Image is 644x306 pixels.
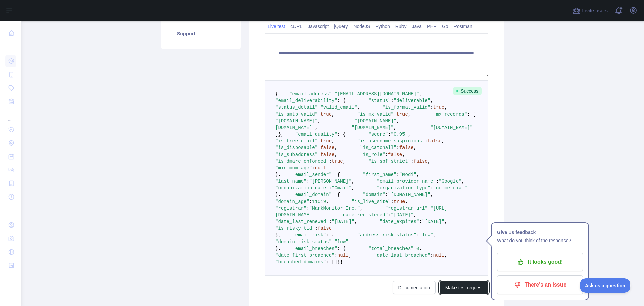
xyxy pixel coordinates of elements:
[363,172,396,177] span: "first_name"
[275,239,332,245] span: "domain_risk_status"
[357,138,425,144] span: "is_username_suspicious"
[275,152,318,157] span: "is_subaddress"
[360,145,396,150] span: "is_catchall"
[306,206,309,211] span: :
[5,109,16,122] div: ...
[385,192,388,198] span: :
[354,219,357,224] span: ,
[430,98,433,103] span: ,
[332,138,334,144] span: ,
[275,253,334,258] span: "date_first_breached"
[497,253,583,271] button: It looks good!
[292,172,332,177] span: "email_sender"
[428,138,442,144] span: false
[368,159,411,164] span: "is_spf_strict"
[502,256,578,268] p: It looks good!
[368,98,391,103] span: "status"
[334,91,419,97] span: "[EMAIL_ADDRESS][DOMAIN_NAME]"
[411,159,413,164] span: :
[340,212,388,218] span: "date_registered"
[275,179,306,184] span: "last_name"
[391,98,394,103] span: :
[320,112,332,117] span: true
[337,253,349,258] span: null
[309,199,312,204] span: :
[348,253,351,258] span: ,
[419,91,422,97] span: ,
[320,138,332,144] span: true
[309,179,352,184] span: "[PERSON_NAME]"
[414,212,416,218] span: ,
[318,138,320,144] span: :
[416,246,419,251] span: 0
[424,21,439,32] a: PHP
[388,132,391,137] span: :
[169,26,233,41] a: Support
[275,159,329,164] span: "is_dmarc_enforced"
[430,253,433,258] span: :
[275,219,329,224] span: "date_last_renewed"
[393,281,436,294] a: Documentation
[580,278,631,293] iframe: Toggle Customer Support
[312,165,315,171] span: :
[357,105,360,110] span: ,
[334,239,348,245] span: "low"
[391,212,413,218] span: "[DATE]"
[442,138,444,144] span: ,
[275,232,281,238] span: },
[275,105,318,110] span: "status_detail"
[399,172,416,177] span: "Modi"
[332,239,334,245] span: :
[275,185,329,191] span: "organization_name"
[462,179,464,184] span: ,
[394,98,430,103] span: "deliverable"
[582,7,608,15] span: Invite users
[414,246,416,251] span: :
[497,228,583,236] h1: Give us feedback
[444,253,447,258] span: ,
[295,132,337,137] span: "email_quality"
[332,185,352,191] span: "Gmail"
[275,199,309,204] span: "domain_age"
[337,132,346,137] span: : {
[318,145,320,150] span: :
[433,232,436,238] span: ,
[391,199,394,204] span: :
[275,145,318,150] span: "is_disposable"
[428,206,430,211] span: :
[315,226,318,231] span: :
[377,185,430,191] span: "organization_type"
[430,185,433,191] span: :
[292,246,337,251] span: "email_breaches"
[351,21,373,32] a: NodeJS
[433,112,467,117] span: "mx_records"
[419,246,422,251] span: ,
[419,232,433,238] span: "low"
[396,112,408,117] span: true
[306,179,309,184] span: :
[433,185,467,191] span: "commercial"
[414,145,416,150] span: ,
[265,21,288,32] a: Live test
[332,192,340,198] span: : {
[380,219,419,224] span: "date_expires"
[357,232,416,238] span: "address_risk_status"
[289,91,332,97] span: "email_address"
[329,219,332,224] span: :
[391,132,408,137] span: "0.95"
[497,275,583,294] button: There's an issue
[571,5,609,16] button: Invite users
[436,179,439,184] span: :
[275,259,326,265] span: "breached_domains"
[326,232,334,238] span: : {
[439,21,451,32] a: Go
[332,159,343,164] span: true
[444,219,447,224] span: ,
[396,145,399,150] span: :
[419,219,422,224] span: :
[408,132,411,137] span: ,
[5,204,16,218] div: ...
[439,179,461,184] span: "Google"
[332,172,340,177] span: : {
[343,159,346,164] span: ,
